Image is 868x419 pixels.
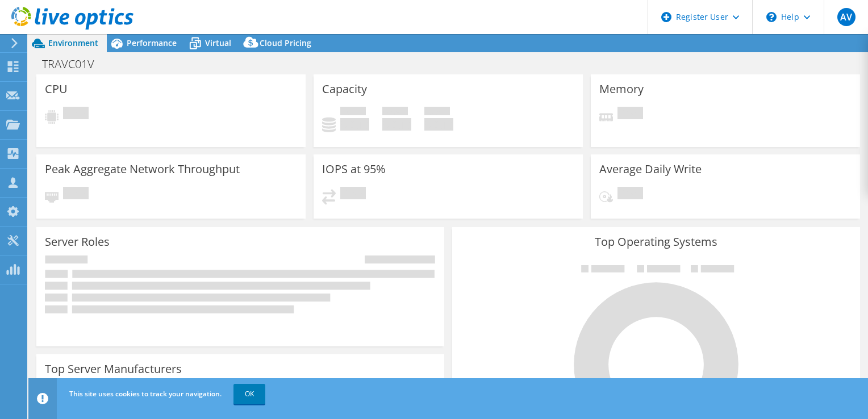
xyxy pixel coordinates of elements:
[45,363,182,375] h3: Top Server Manufacturers
[48,37,98,48] span: Environment
[63,187,89,202] span: Pending
[617,187,643,202] span: Pending
[424,118,453,131] h4: 0 GiB
[45,236,110,248] h3: Server Roles
[127,37,177,48] span: Performance
[382,118,411,131] h4: 0 GiB
[599,163,702,175] h3: Average Daily Write
[340,118,369,131] h4: 0 GiB
[45,163,240,175] h3: Peak Aggregate Network Throughput
[63,107,89,122] span: Pending
[424,107,450,118] span: Total
[322,83,367,95] h3: Capacity
[205,37,231,48] span: Virtual
[69,389,222,399] span: This site uses cookies to track your navigation.
[233,384,265,404] a: OK
[766,12,777,22] svg: \n
[837,8,856,26] span: AV
[322,163,386,175] h3: IOPS at 95%
[340,187,366,202] span: Pending
[461,236,852,248] h3: Top Operating Systems
[599,83,644,95] h3: Memory
[37,58,112,70] h1: TRAVC01V
[382,107,408,118] span: Free
[340,107,366,118] span: Used
[45,83,68,95] h3: CPU
[617,107,643,122] span: Pending
[260,37,311,48] span: Cloud Pricing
